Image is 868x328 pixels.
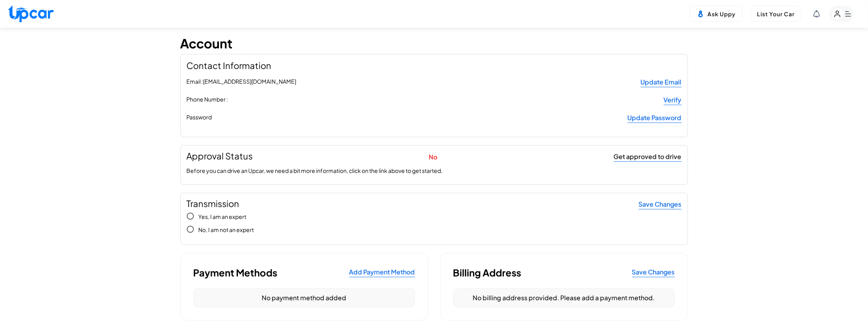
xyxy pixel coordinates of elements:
span: No, I am not an expert [199,226,254,233]
p: Before you can drive an Upcar, we need a bit more information, click on the link above to get sta... [187,165,682,176]
button: Add Payment Method [349,267,415,277]
span: Update Email [641,77,682,87]
img: Uppy [697,10,705,18]
a: Get approved to drive [614,152,682,162]
label: Password [187,113,335,123]
a: Verify [664,95,682,105]
img: Upcar Logo [8,5,54,22]
span: Yes, I am an expert [199,213,247,220]
button: List Your Car [750,6,801,22]
span: No payment method added [262,293,347,303]
div: View Notifications [813,10,820,17]
p: No [429,152,438,163]
button: Save Changes [632,267,675,277]
a: Update Password [628,113,682,123]
h2: Contact Information [187,60,682,71]
div: Save Changes [639,199,682,209]
h2: Approval Status [187,152,253,160]
label: Phone Number : [187,95,335,105]
span: No billing address provided. Please add a payment method. [473,293,655,303]
h2: Billing Address [453,266,521,279]
h2: Payment Methods [194,266,278,279]
h2: Transmission [187,199,240,208]
button: Ask Uppy [690,6,742,22]
h1: Account [180,36,233,51]
label: Email : [EMAIL_ADDRESS][DOMAIN_NAME] [187,77,335,87]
